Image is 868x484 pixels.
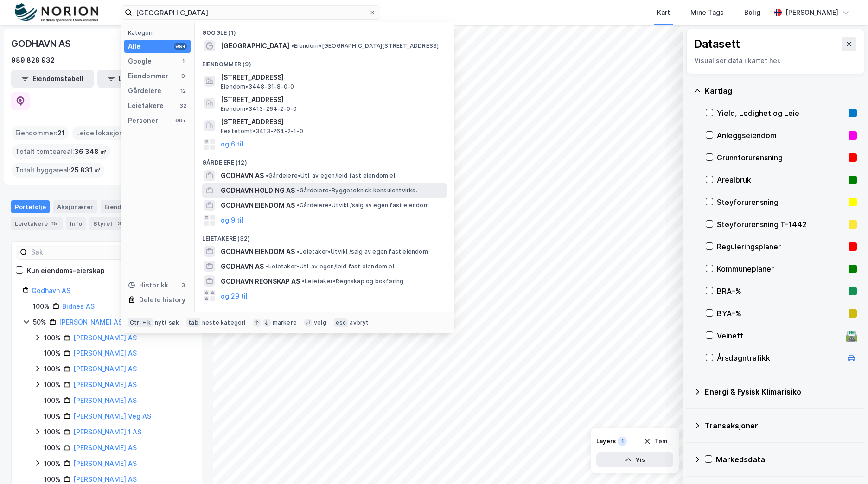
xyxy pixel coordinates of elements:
[717,197,845,208] div: Støyforurensning
[44,348,61,359] div: 100%
[33,317,46,328] div: 50%
[221,94,443,105] span: [STREET_ADDRESS]
[297,187,300,194] span: •
[221,200,295,211] span: GODHAVN EIENDOM AS
[128,56,152,67] div: Google
[822,439,868,484] div: Kontrollprogram for chat
[73,444,137,452] a: [PERSON_NAME] AS
[221,83,294,90] span: Eiendom • 3448-31-8-0-0
[27,245,129,259] input: Søk
[66,217,86,230] div: Info
[44,332,61,344] div: 100%
[128,29,191,36] div: Kategori
[186,318,200,327] div: tab
[221,40,289,51] span: [GEOGRAPHIC_DATA]
[12,126,69,140] div: Eiendommer :
[705,386,857,397] div: Energi & Fysisk Klimarisiko
[221,290,248,301] button: og 29 til
[297,248,428,255] span: Leietaker • Utvikl./salg av egen fast eiendom
[15,3,98,22] img: norion-logo.80e7a08dc31c2e691866.png
[44,458,61,469] div: 100%
[690,7,724,18] div: Mine Tags
[11,200,50,213] div: Portefølje
[128,318,153,327] div: Ctrl + k
[73,365,137,373] a: [PERSON_NAME] AS
[128,70,168,82] div: Eiendommer
[618,437,627,446] div: 1
[73,334,137,342] a: [PERSON_NAME] AS
[694,37,740,51] div: Datasett
[302,278,403,285] span: Leietaker • Regnskap og bokføring
[717,152,845,163] div: Grunnforurensning
[195,53,454,70] div: Eiendommer (9)
[73,396,137,404] a: [PERSON_NAME] AS
[195,228,454,244] div: Leietakere (32)
[44,395,61,406] div: 100%
[266,172,396,179] span: Gårdeiere • Utl. av egen/leid fast eiendom el.
[195,303,454,320] div: Personer (99+)
[705,420,857,431] div: Transaksjoner
[221,261,264,272] span: GODHAVN AS
[717,286,845,297] div: BRA–%
[717,130,845,141] div: Anleggseiendom
[302,278,305,285] span: •
[596,452,673,467] button: Vis
[221,127,303,135] span: Festetomt • 3413-264-2-1-0
[11,70,94,88] button: Eiendomstabell
[221,139,243,150] button: og 6 til
[297,202,429,209] span: Gårdeiere • Utvikl./salg av egen fast eiendom
[266,263,396,270] span: Leietaker • Utl. av egen/leid fast eiendom el.
[73,475,137,483] a: [PERSON_NAME] AS
[33,301,50,312] div: 100%
[717,352,842,363] div: Årsdøgntrafikk
[221,170,264,181] span: GODHAVN AS
[174,43,187,50] div: 99+
[73,428,141,436] a: [PERSON_NAME] 1 AS
[717,108,845,119] div: Yield, Ledighet og Leie
[195,152,454,168] div: Gårdeiere (12)
[59,318,122,326] a: [PERSON_NAME] AS
[62,302,95,310] a: Bidnes AS
[53,200,97,213] div: Aksjonærer
[716,454,857,465] div: Markedsdata
[744,7,760,18] div: Bolig
[73,381,137,388] a: [PERSON_NAME] AS
[174,117,187,124] div: 99+
[291,42,439,50] span: Eiendom • [GEOGRAPHIC_DATA][STREET_ADDRESS]
[72,126,138,140] div: Leide lokasjoner :
[314,319,326,326] div: velg
[297,248,300,255] span: •
[694,55,856,66] div: Visualiser data i kartet her.
[221,276,300,287] span: GODHAVN REGNSKAP AS
[657,7,670,18] div: Kart
[297,202,300,209] span: •
[11,55,55,66] div: 989 828 932
[717,241,845,252] div: Reguleringsplaner
[155,319,179,326] div: nytt søk
[128,100,164,111] div: Leietakere
[44,363,61,375] div: 100%
[717,263,845,274] div: Kommuneplaner
[179,87,187,95] div: 12
[44,427,61,438] div: 100%
[273,319,297,326] div: markere
[221,116,443,127] span: [STREET_ADDRESS]
[101,200,158,213] div: Eiendommer
[221,105,297,113] span: Eiendom • 3413-264-2-0-0
[179,102,187,109] div: 32
[266,172,268,179] span: •
[97,70,180,88] button: Leietakertabell
[139,294,185,306] div: Delete history
[128,41,140,52] div: Alle
[128,280,168,291] div: Historikk
[221,215,243,226] button: og 9 til
[44,442,61,453] div: 100%
[334,318,348,327] div: esc
[44,411,61,422] div: 100%
[73,349,137,357] a: [PERSON_NAME] AS
[32,287,70,294] a: Godhavn AS
[115,219,124,228] div: 3
[73,412,151,420] a: [PERSON_NAME] Veg AS
[179,281,187,289] div: 3
[822,439,868,484] iframe: Chat Widget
